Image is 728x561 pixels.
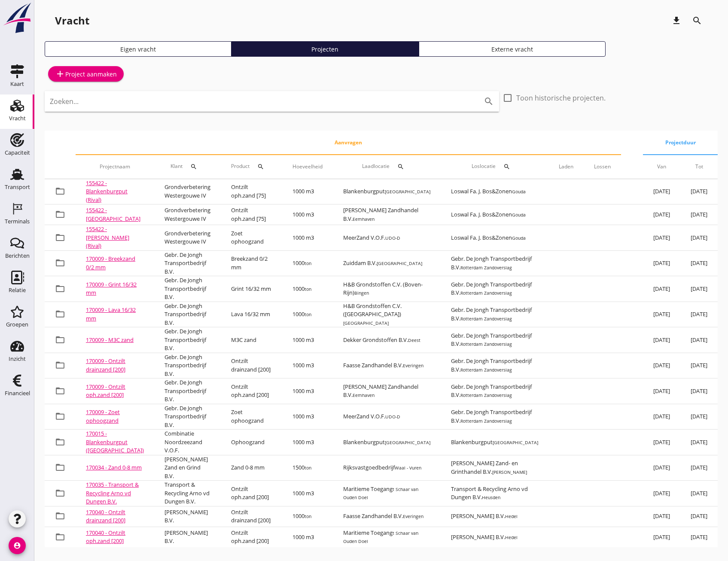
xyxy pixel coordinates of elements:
td: Gebr. De Jongh Transportbedrijf B.V. [441,327,548,353]
span: 1000 [292,259,311,267]
th: Projectnaam [76,155,154,179]
td: Blankenburgput [333,179,441,204]
i: folder_open [55,462,65,473]
a: 170009 - Breekzand 0/2 mm [86,255,135,271]
a: 170034 - Zand 0-8 mm [86,463,142,471]
small: Gouda [512,212,526,218]
td: [PERSON_NAME] Zandhandel B.V. [333,378,441,404]
i: folder_open [55,511,65,521]
div: Capaciteit [5,150,30,155]
td: Grondverbetering Westergouwe IV [154,179,221,204]
i: folder_open [55,209,65,220]
td: [DATE] [680,327,718,353]
td: Blankenburgput [333,430,441,455]
i: search [484,96,494,107]
td: [DATE] [643,378,680,404]
td: Gebr. De Jongh Transportbedrijf B.V. [154,404,221,430]
td: Zoet ophoogzand [221,225,282,251]
td: [DATE] [643,506,680,527]
td: H&B Grondstoffen C.V. (Boven-Rijn) [333,276,441,302]
i: folder_open [55,258,65,268]
span: 1000 m3 [292,361,314,369]
td: Zoet ophoogzand [221,404,282,430]
small: Hedel [505,513,518,519]
td: Grint 16/32 mm [221,276,282,302]
div: Vracht [55,14,89,27]
span: 1000 m3 [292,234,314,241]
div: Groepen [6,322,28,327]
td: Gebr. De Jongh Transportbedrijf B.V. [154,302,221,327]
i: folder_open [55,232,65,243]
td: [DATE] [680,506,718,527]
i: account_circle [9,537,26,554]
span: 1000 m3 [292,412,314,420]
a: 170009 - M3C zand [86,336,134,344]
img: logo-small.a267ee39.svg [2,2,33,34]
td: [PERSON_NAME] B.V. [441,506,548,527]
td: [DATE] [643,250,680,276]
i: search [503,163,510,170]
td: Loswal Fa. J. Bos&Zonen [441,225,548,251]
span: 1000 [292,310,311,318]
td: Grondverbetering Westergouwe IV [154,204,221,225]
td: [DATE] [680,302,718,327]
td: [DATE] [643,430,680,455]
td: Transport & Recycling Arno vd Dungen B.V. [154,481,221,506]
th: Laadlocatie [333,155,441,179]
a: 155422 - [PERSON_NAME] (Rival) [86,225,129,250]
small: Hedel [505,534,518,540]
a: Eigen vracht [45,41,231,57]
th: Lossen [584,155,621,179]
td: Faasse Zandhandel B.V. [333,353,441,378]
td: Ophoogzand [221,430,282,455]
td: [DATE] [680,481,718,506]
td: [DATE] [680,353,718,378]
small: Rotterdam Zandoverslag [460,367,512,373]
td: [DATE] [643,204,680,225]
div: Terminals [5,219,30,224]
td: Loswal Fa. J. Bos&Zonen [441,204,548,225]
td: H&B Grondstoffen C.V. ([GEOGRAPHIC_DATA]) [333,302,441,327]
td: Gebr. De Jongh Transportbedrijf B.V. [154,327,221,353]
td: Gebr. De Jongh Transportbedrijf B.V. [441,250,548,276]
td: Lava 16/32 mm [221,302,282,327]
small: Rotterdam Zandoverslag [460,265,512,271]
td: Gebr. De Jongh Transportbedrijf B.V. [154,378,221,404]
td: [DATE] [680,225,718,251]
small: Rotterdam Zandoverslag [460,418,512,424]
span: 1000 [292,285,311,293]
a: 170040 - Ontzilt oph.zand [200] [86,529,125,545]
th: Loslocatie [441,155,548,179]
td: Ontzilt oph.zand [200] [221,378,282,404]
small: [PERSON_NAME] [492,469,527,475]
td: [DATE] [643,481,680,506]
span: 1000 m3 [292,336,314,344]
input: Zoeken... [50,95,470,108]
small: Heusden [482,494,500,500]
div: Kaart [10,81,24,87]
small: Gouda [512,189,526,195]
small: Eemhaven [353,216,375,222]
i: search [397,163,404,170]
a: Projecten [231,41,418,57]
th: Klant [154,155,221,179]
td: Gebr. De Jongh Transportbedrijf B.V. [441,378,548,404]
td: [PERSON_NAME] Zandhandel B.V. [333,204,441,225]
td: Gebr. De Jongh Transportbedrijf B.V. [441,276,548,302]
small: Everingen [403,363,423,369]
td: Gebr. De Jongh Transportbedrijf B.V. [441,353,548,378]
td: [DATE] [680,430,718,455]
small: [GEOGRAPHIC_DATA] [493,439,538,445]
i: folder_open [55,186,65,196]
td: Rijksvastgoedbedrijf [333,455,441,481]
td: Ontzilt oph.zand [75] [221,204,282,225]
td: MeerZand V.O.F. [333,404,441,430]
i: folder_open [55,437,65,447]
span: 1500 [292,463,311,471]
small: Gouda [512,235,526,241]
td: [DATE] [680,404,718,430]
td: Ontzilt oph.zand [200] [221,481,282,506]
td: M3C zand [221,327,282,353]
a: 170009 - Ontzilt oph.zand [200] [86,383,125,399]
i: add [55,69,65,79]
